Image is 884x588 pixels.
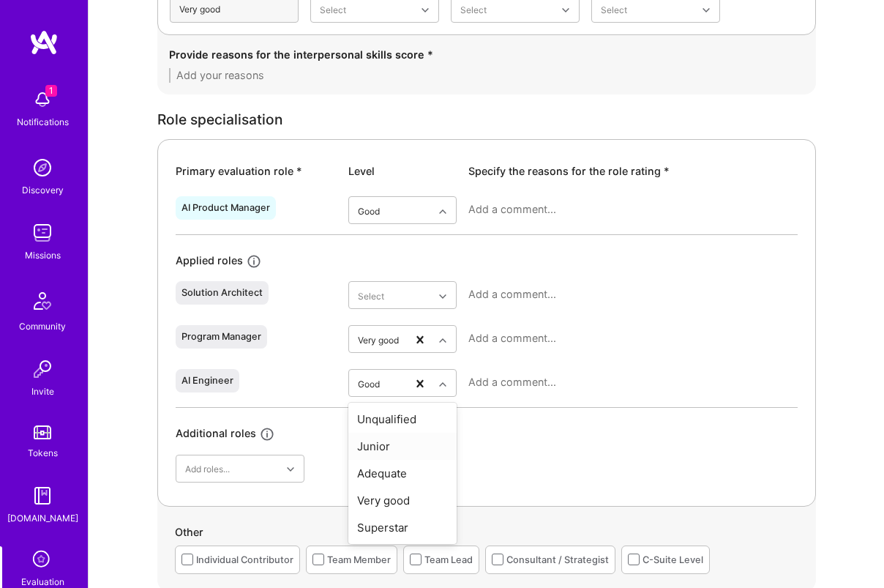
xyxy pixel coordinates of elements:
div: Individual Contributor [196,552,293,567]
i: icon Chevron [439,293,446,300]
div: Select [358,288,384,303]
div: Junior [348,433,457,460]
i: icon Chevron [287,466,294,473]
div: C-Suite Level [643,552,703,567]
div: Provide reasons for the interpersonal skills score * [169,47,804,62]
div: Specify the reasons for the role rating * [468,163,798,179]
img: teamwork [28,218,57,248]
div: Invite [31,384,54,399]
span: 1 [45,85,57,97]
div: Tokens [28,445,58,461]
img: guide book [28,481,57,510]
div: Solution Architect [181,287,263,299]
i: icon Chevron [703,7,710,14]
div: Additional roles [176,425,256,442]
i: icon Chevron [439,208,446,215]
div: Consultant / Strategist [506,552,609,567]
i: icon SelectionTeam [29,546,56,574]
div: Applied roles [176,253,243,269]
div: Team Member [327,552,391,567]
i: icon Chevron [439,337,446,344]
div: Primary evaluation role * [176,163,337,179]
div: Level [348,163,457,179]
i: icon Info [259,426,276,443]
div: Add roles... [185,461,230,477]
i: icon Chevron [422,7,429,14]
div: Other [175,524,798,546]
img: bell [28,85,57,114]
i: icon Info [246,253,263,270]
div: Good [358,203,380,218]
div: Program Manager [181,331,261,343]
div: AI Engineer [181,375,233,387]
div: AI Product Manager [181,202,270,214]
div: Role specialisation [157,112,816,127]
div: Unqualified [348,406,457,433]
div: Team Lead [424,552,473,567]
div: Select [320,1,346,17]
div: Select [601,1,627,17]
div: Adequate [348,460,457,487]
img: Community [25,283,60,319]
img: discovery [28,153,57,182]
i: icon Chevron [439,381,446,388]
div: Notifications [17,114,69,130]
div: Discovery [22,182,64,198]
div: Select [460,1,487,17]
div: Superstar [348,514,457,541]
div: Very good [358,332,399,347]
div: Good [358,376,380,391]
img: tokens [34,425,51,439]
div: Very good [348,487,457,514]
div: [DOMAIN_NAME] [7,510,78,526]
div: Missions [25,248,61,263]
img: Invite [28,354,57,384]
div: Community [19,319,66,334]
img: logo [29,29,59,56]
i: icon Chevron [562,7,569,14]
